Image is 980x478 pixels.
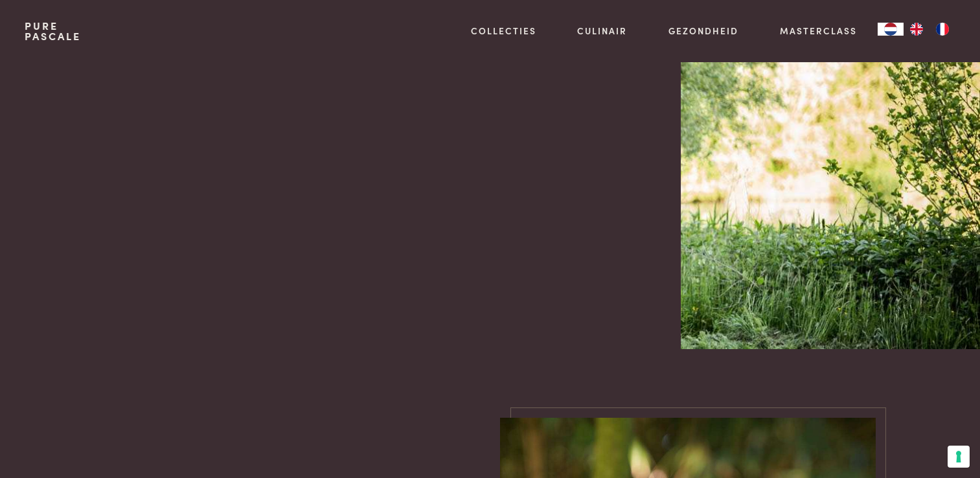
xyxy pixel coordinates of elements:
a: FR [929,23,955,36]
a: EN [904,23,929,36]
a: PurePascale [25,21,81,41]
div: Language [878,23,904,36]
a: Culinair [577,24,627,38]
a: Collecties [471,24,536,38]
a: Gezondheid [668,24,738,38]
a: NL [878,23,904,36]
ul: Language list [904,23,955,36]
button: Uw voorkeuren voor toestemming voor trackingtechnologieën [948,446,970,468]
a: Masterclass [780,24,857,38]
aside: Language selected: Nederlands [878,23,955,36]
